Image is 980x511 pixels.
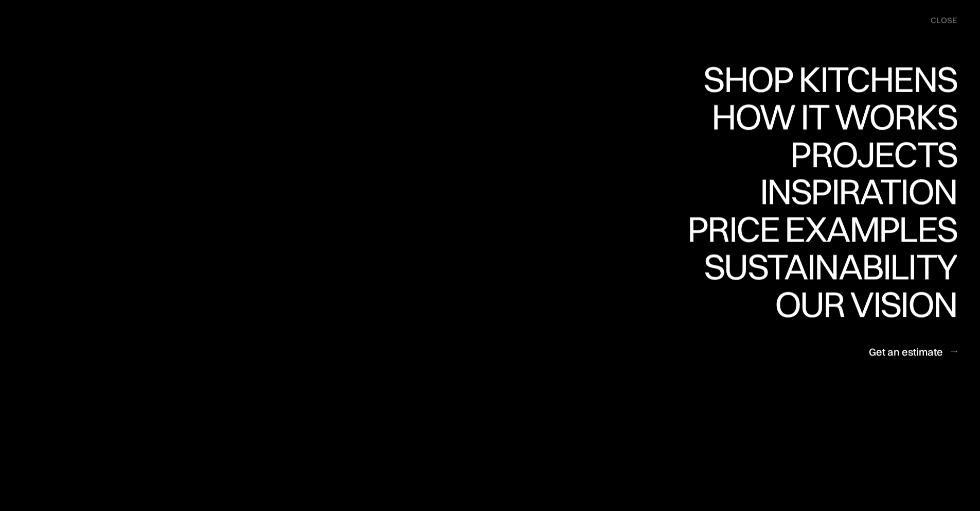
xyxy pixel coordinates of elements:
div: Inspiration [745,174,957,210]
a: Get an estimate [869,339,957,364]
div: How it works [709,98,957,134]
a: ProjectsProjects [790,136,957,174]
div: Shop Kitchens [698,97,957,133]
div: Sustainability [695,248,957,284]
a: Our visionOur vision [766,286,957,323]
div: How it works [709,134,957,171]
a: Price examplesPrice examples [687,211,957,249]
div: Our vision [766,322,957,358]
div: Price examples [687,211,957,247]
div: Our vision [766,286,957,322]
div: menu [920,10,957,31]
div: Projects [790,172,957,208]
div: Projects [790,136,957,172]
a: How it worksHow it works [709,98,957,136]
a: InspirationInspiration [745,174,957,211]
div: Get an estimate [869,345,943,359]
div: close [931,15,957,26]
div: Inspiration [745,210,957,246]
div: Shop Kitchens [698,61,957,97]
a: SustainabilitySustainability [695,248,957,286]
div: Price examples [687,247,957,283]
div: Sustainability [695,284,957,320]
a: Shop KitchensShop Kitchens [698,61,957,98]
